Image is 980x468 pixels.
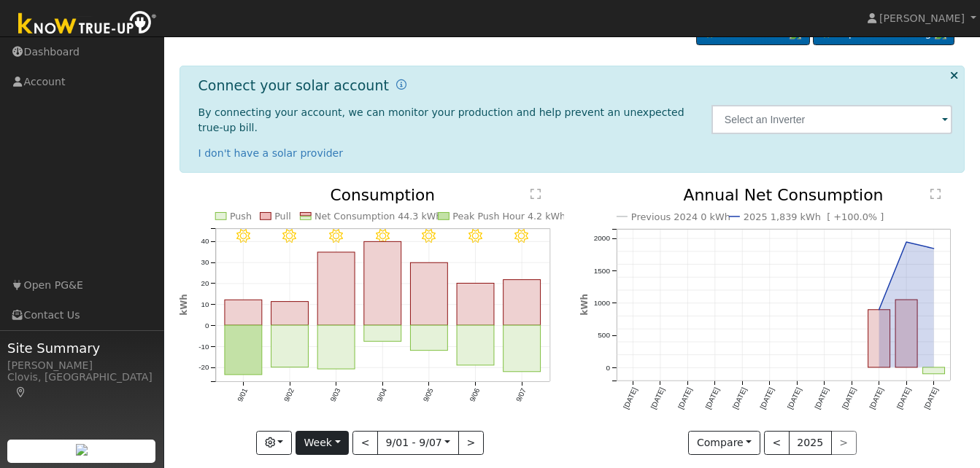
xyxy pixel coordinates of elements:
[76,444,88,456] img: retrieve
[503,280,541,326] rect: onclick=""
[329,230,343,243] i: 9/03 - Clear
[178,295,188,316] text: kWh
[198,343,209,351] text: -10
[377,431,459,456] button: 9/01 - 9/07
[923,368,945,375] rect: onclick=""
[458,431,484,456] button: >
[198,77,389,94] h1: Connect your solar account
[593,300,610,308] text: 1000
[198,364,209,372] text: -20
[7,370,156,400] div: Clovis, [GEOGRAPHIC_DATA]
[201,301,209,309] text: 10
[201,259,209,267] text: 30
[514,388,528,404] text: 9/07
[593,267,610,275] text: 1500
[744,211,884,222] text: 2025 1,839 kWh [ +100.0% ]
[468,387,482,403] text: 9/06
[711,105,953,134] input: Select an Inverter
[352,431,378,456] button: <
[515,230,529,243] i: 9/07 - Clear
[230,211,252,222] text: Push
[376,230,390,243] i: 9/04 - Clear
[676,386,693,410] text: [DATE]
[274,211,291,222] text: Pull
[923,386,940,410] text: [DATE]
[11,8,164,41] img: Know True-Up
[190,21,269,39] a: Dashboard
[271,302,308,326] rect: onclick=""
[789,431,832,456] button: 2025
[930,188,941,200] text: 
[422,387,435,403] text: 9/05
[330,186,435,204] text: Consumption
[649,386,665,410] text: [DATE]
[364,242,401,326] rect: onclick=""
[879,12,965,24] span: [PERSON_NAME]
[201,280,209,288] text: 20
[225,326,262,375] rect: onclick=""
[688,431,760,456] button: Compare
[931,246,937,251] circle: onclick=""
[868,386,885,410] text: [DATE]
[903,239,909,245] circle: onclick=""
[315,211,442,222] text: Net Consumption 44.3 kWh
[868,310,890,367] rect: onclick=""
[895,386,912,410] text: [DATE]
[622,386,638,410] text: [DATE]
[457,284,494,326] rect: onclick=""
[317,326,355,370] rect: onclick=""
[317,252,355,325] rect: onclick=""
[236,230,250,243] i: 9/01 - Clear
[786,386,803,410] text: [DATE]
[731,386,748,410] text: [DATE]
[411,263,448,326] rect: onclick=""
[598,332,610,340] text: 500
[764,431,790,456] button: <
[411,326,448,351] rect: onclick=""
[236,388,249,404] text: 9/01
[328,387,342,403] text: 9/03
[593,235,610,243] text: 2000
[457,326,494,366] rect: onclick=""
[530,188,541,200] text: 
[813,386,830,410] text: [DATE]
[204,321,209,329] text: 0
[225,300,262,326] rect: onclick=""
[606,364,610,372] text: 0
[422,230,436,243] i: 9/05 - Clear
[895,300,917,368] rect: onclick=""
[758,386,775,410] text: [DATE]
[282,230,296,243] i: 9/02 - Clear
[7,358,156,373] div: [PERSON_NAME]
[703,386,720,410] text: [DATE]
[296,431,349,456] button: Week
[452,211,566,222] text: Peak Push Hour 4.2 kWh
[841,386,857,410] text: [DATE]
[198,147,344,159] a: I don't have a solar provider
[876,307,882,313] circle: onclick=""
[375,387,388,403] text: 9/04
[503,326,541,373] rect: onclick=""
[468,230,482,243] i: 9/06 - Clear
[579,295,590,316] text: kWh
[364,326,401,342] rect: onclick=""
[282,388,296,404] text: 9/02
[201,238,209,246] text: 40
[15,386,28,398] a: Map
[198,106,684,133] span: By connecting your account, we can monitor your production and help prevent an unexpected true-up...
[683,186,884,204] text: Annual Net Consumption
[271,326,308,368] rect: onclick=""
[631,211,730,222] text: Previous 2024 0 kWh
[7,338,156,358] span: Site Summary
